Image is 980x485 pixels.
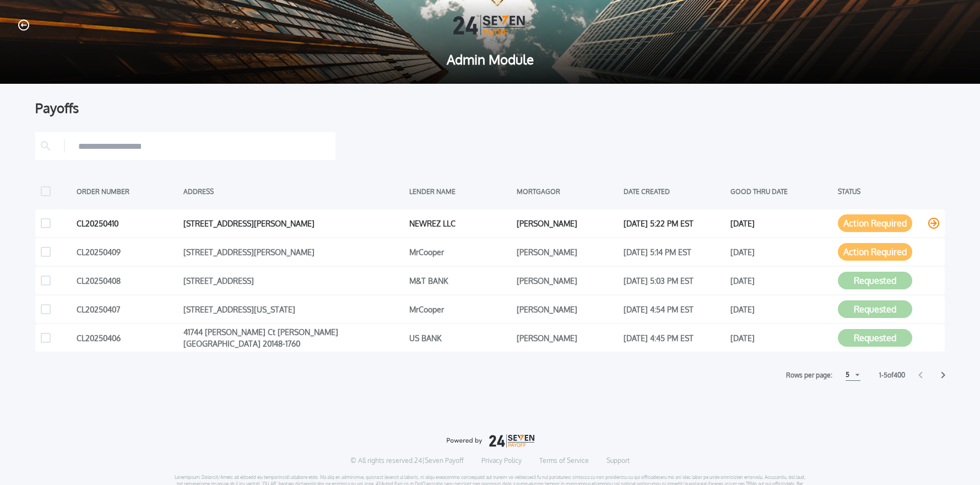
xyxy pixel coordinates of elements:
span: Admin Module [18,53,962,66]
div: [PERSON_NAME] [517,301,618,317]
button: Action Required [838,214,912,232]
button: Requested [838,300,912,318]
div: [DATE] [730,244,832,260]
div: [DATE] [730,272,832,289]
div: CL20250407 [77,301,178,317]
div: MrCooper [409,301,511,317]
div: STATUS [838,183,939,200]
div: CL20250410 [77,215,178,231]
div: [DATE] 4:45 PM EST [624,330,725,346]
div: [DATE] 4:54 PM EST [624,301,725,317]
div: [DATE] [730,330,832,346]
div: M&T BANK [409,272,511,289]
button: Action Required [838,243,912,261]
div: GOOD THRU DATE [730,183,832,200]
img: logo [446,434,534,448]
div: [PERSON_NAME] [517,215,618,231]
div: ORDER NUMBER [77,183,178,200]
div: [STREET_ADDRESS][PERSON_NAME] [183,244,404,260]
div: [STREET_ADDRESS] [183,272,404,289]
div: 5 [846,368,849,381]
button: Requested [838,272,912,289]
img: Logo [453,15,527,35]
a: Terms of Service [539,456,589,465]
div: DATE CREATED [624,183,725,200]
div: CL20250408 [77,272,178,289]
div: CL20250409 [77,244,178,260]
div: [DATE] 5:22 PM EST [624,215,725,231]
label: 1 - 5 of 400 [879,370,905,381]
div: ADDRESS [183,183,404,200]
div: [DATE] [730,215,832,231]
div: CL20250406 [77,330,178,346]
div: [PERSON_NAME] [517,244,618,260]
p: © All rights reserved. 24|Seven Payoff [350,456,464,465]
label: Rows per page: [786,370,832,381]
div: MORTGAGOR [517,183,618,200]
div: [STREET_ADDRESS][PERSON_NAME] [183,215,404,231]
div: [PERSON_NAME] [517,330,618,346]
div: LENDER NAME [409,183,511,200]
div: [DATE] [730,301,832,317]
div: [PERSON_NAME] [517,272,618,289]
div: MrCooper [409,244,511,260]
button: 5 [846,369,860,381]
div: 41744 [PERSON_NAME] Ct [PERSON_NAME] [GEOGRAPHIC_DATA] 20148-1760 [183,330,404,346]
div: US BANK [409,330,511,346]
div: [DATE] 5:14 PM EST [624,244,725,260]
div: [STREET_ADDRESS][US_STATE] [183,301,404,317]
div: [DATE] 5:03 PM EST [624,272,725,289]
div: NEWREZ LLC [409,215,511,231]
button: Requested [838,329,912,347]
a: Support [607,456,630,465]
div: Payoffs [35,101,945,115]
a: Privacy Policy [481,456,522,465]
